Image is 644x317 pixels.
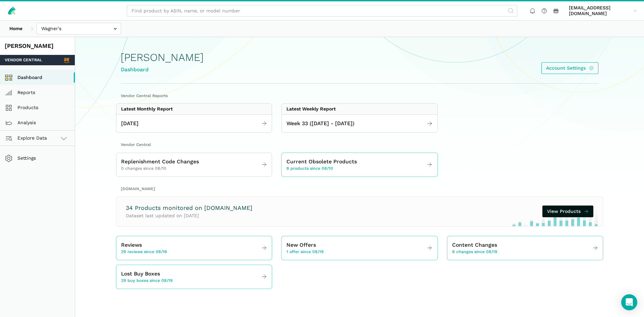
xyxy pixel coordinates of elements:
span: 0 changes since 08/10 [121,166,166,172]
a: Current Obsolete Products 8 products since 08/10 [282,155,437,174]
span: 8 changes since 08/19 [452,249,497,255]
input: Wagner's [37,23,121,34]
span: Lost Buy Boxes [121,270,160,278]
a: Reviews 29 reviews since 08/19 [116,239,272,257]
div: Latest Monthly Report [121,106,173,112]
div: [PERSON_NAME] [5,42,70,50]
h2: Vendor Central [121,142,598,148]
span: 8 products since 08/10 [286,166,333,172]
span: 1 offer since 08/19 [286,249,324,255]
a: [EMAIL_ADDRESS][DOMAIN_NAME] [567,4,639,18]
input: Find product by ASIN, name, or model number [127,5,517,17]
a: Home [5,23,27,34]
a: [DATE] [116,117,272,130]
a: Content Changes 8 changes since 08/19 [447,239,603,257]
span: View Products [547,208,581,215]
span: Reviews [121,241,142,249]
h1: [PERSON_NAME] [121,52,204,63]
h2: Vendor Central Reports [121,93,598,99]
a: Week 33 ([DATE] - [DATE]) [282,117,437,130]
div: Latest Weekly Report [286,106,336,112]
span: 29 reviews since 08/19 [121,249,167,255]
div: Dashboard [121,66,204,74]
span: Explore Data [7,134,47,142]
span: Vendor Central [5,57,42,63]
a: New Offers 1 offer since 08/19 [282,239,437,257]
span: Content Changes [452,241,497,249]
a: Replenishment Code Changes 0 changes since 08/10 [116,155,272,174]
p: Dataset last updated on [DATE] [126,212,252,219]
div: Open Intercom Messenger [621,294,637,310]
h2: [DOMAIN_NAME] [121,186,598,192]
span: New Offers [286,241,316,249]
span: Week 33 ([DATE] - [DATE]) [286,120,355,128]
h3: 34 Products monitored on [DOMAIN_NAME] [126,204,252,212]
span: [EMAIL_ADDRESS][DOMAIN_NAME] [569,5,631,17]
span: [DATE] [121,120,139,128]
span: Replenishment Code Changes [121,158,199,166]
span: Current Obsolete Products [286,158,357,166]
a: Account Settings [541,62,599,74]
a: View Products [542,206,594,217]
span: 29 buy boxes since 08/19 [121,278,173,284]
a: Lost Buy Boxes 29 buy boxes since 08/19 [116,267,272,286]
